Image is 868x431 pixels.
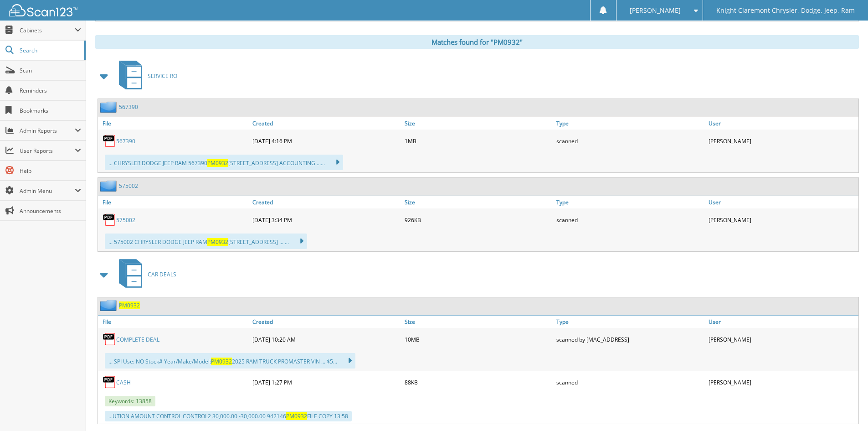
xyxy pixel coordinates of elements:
div: [DATE] 1:27 PM [250,373,402,391]
div: scanned [554,132,706,150]
div: 926KB [402,211,555,229]
span: Search [20,47,80,54]
a: File [98,196,250,208]
a: COMPLETE DEAL [116,336,159,343]
img: scan123-logo-white.svg [9,4,77,16]
a: User [706,316,858,328]
a: CAR DEALS [113,256,176,292]
div: [DATE] 3:34 PM [250,211,402,229]
img: PDF.png [103,375,116,389]
a: Type [554,196,706,208]
a: User [706,196,858,208]
div: [PERSON_NAME] [706,373,858,391]
span: PM0932 [207,238,228,246]
span: PM0932 [207,159,228,167]
div: scanned [554,211,706,229]
span: Help [20,167,81,175]
span: Keywords: 13858 [105,396,155,406]
div: ... SPI Use: NO Stock# Year/Make/Model: 2025 RAM TRUCK PROMASTER VIN ... $5... [105,353,355,369]
img: folder2.png [100,300,119,311]
a: Type [554,316,706,328]
a: Created [250,316,402,328]
img: folder2.png [100,101,119,113]
a: 567390 [116,137,135,145]
span: PM0932 [286,412,307,420]
div: Matches found for "PM0932" [95,35,859,49]
a: CASH [116,379,131,386]
span: Admin Menu [20,187,75,195]
a: 575002 [116,216,135,224]
div: ... CHRYSLER DODGE JEEP RAM 567390 [STREET_ADDRESS] ACCOUNTING ...... [105,155,343,170]
div: [DATE] 4:16 PM [250,132,402,150]
div: [PERSON_NAME] [706,132,858,150]
a: PM0932 [119,301,140,309]
a: Size [402,196,555,208]
div: 1MB [402,132,555,150]
a: User [706,117,858,130]
a: SERVICE RO [113,58,177,94]
span: Bookmarks [20,107,81,114]
a: 575002 [119,182,138,190]
img: PDF.png [103,134,116,148]
span: Knight Claremont Chrysler, Dodge, Jeep, Ram [716,8,855,13]
div: [DATE] 10:20 AM [250,330,402,348]
span: Announcements [20,207,81,215]
iframe: Chat Widget [822,387,868,431]
a: Created [250,117,402,130]
span: Reminders [20,87,81,94]
span: Cabinets [20,26,75,34]
span: Scan [20,67,81,74]
div: [PERSON_NAME] [706,330,858,348]
a: Size [402,316,555,328]
div: 10MB [402,330,555,348]
div: [PERSON_NAME] [706,211,858,229]
span: Admin Reports [20,127,75,135]
img: folder2.png [100,180,119,192]
img: PDF.png [103,332,116,346]
a: Created [250,196,402,208]
div: ... 575002 CHRYSLER DODGE JEEP RAM [STREET_ADDRESS] ... ... [105,234,307,249]
span: User Reports [20,147,75,155]
div: 88KB [402,373,555,391]
img: PDF.png [103,213,116,227]
a: Size [402,117,555,130]
span: PM0932 [211,358,232,365]
a: File [98,316,250,328]
a: 567390 [119,103,138,111]
span: SERVICE RO [148,72,177,80]
div: scanned by [MAC_ADDRESS] [554,330,706,348]
a: File [98,117,250,130]
span: CAR DEALS [148,270,176,278]
div: scanned [554,373,706,391]
div: ...UTION AMOUNT CONTROL CONTROL2 30,000.00 -30,000.00 942146 FILE COPY 13:58 [105,411,352,421]
a: Type [554,117,706,130]
span: [PERSON_NAME] [630,8,681,13]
